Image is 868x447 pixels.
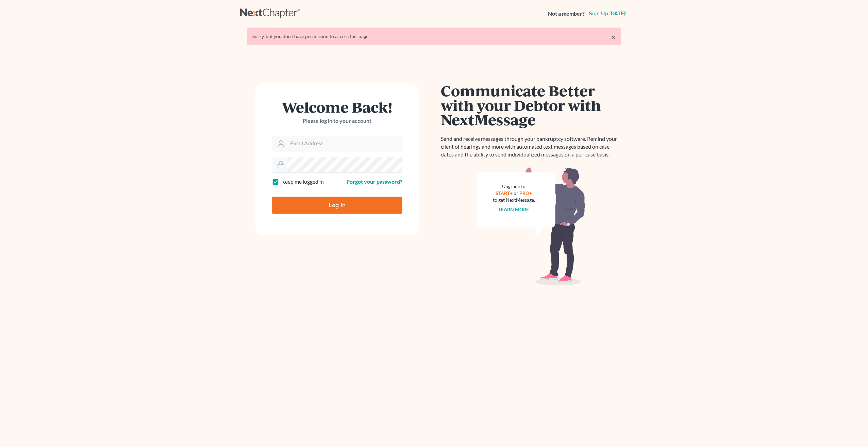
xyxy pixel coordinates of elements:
div: to get NextMessage. [493,197,535,203]
h1: Communicate Better with your Debtor with NextMessage [441,83,621,127]
input: Log In [272,197,402,214]
a: PRO+ [520,190,532,196]
div: Upgrade to [493,183,535,190]
img: nextmessage_bg-59042aed3d76b12b5cd301f8e5b87938c9018125f34e5fa2b7a6b67550977c72.svg [477,167,585,286]
a: START+ [496,190,513,196]
div: Sorry, but you don't have permission to access this page [252,33,616,40]
p: Send and receive messages through your bankruptcy software. Remind your client of hearings and mo... [441,135,621,159]
label: Keep me logged in [281,178,324,186]
a: × [611,33,616,41]
p: Please log in to your account [272,117,402,125]
a: Sign up [DATE]! [587,11,628,16]
input: Email Address [287,136,402,151]
a: Forgot your password? [347,178,402,185]
strong: Not a member? [548,10,585,18]
span: or [514,190,519,196]
h1: Welcome Back! [272,100,402,114]
a: Learn more [499,206,529,212]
